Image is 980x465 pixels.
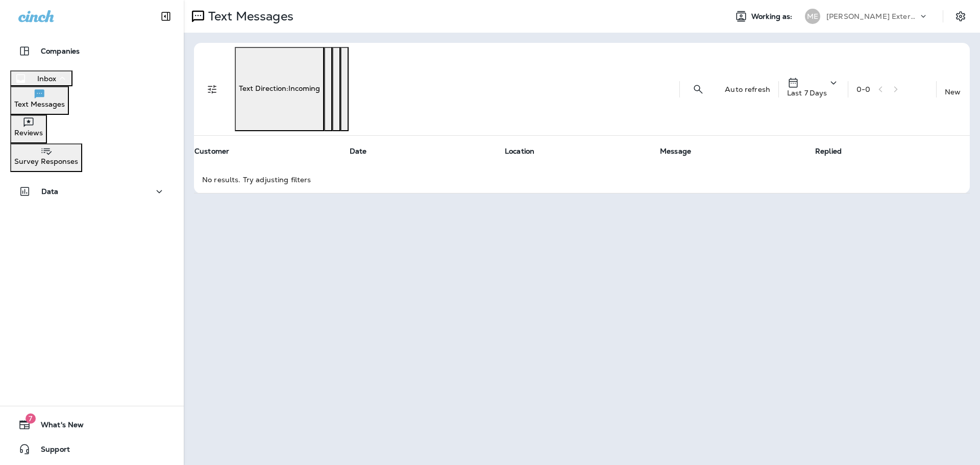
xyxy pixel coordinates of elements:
p: New [945,88,961,96]
button: Collapse Sidebar [152,6,180,27]
button: Settings [951,7,970,26]
div: 0 - 0 [856,85,870,93]
p: Inbox [37,75,56,83]
span: Text Direction : Incoming [239,84,320,93]
span: Replied [815,146,842,156]
button: Data [10,181,174,202]
span: 7 [26,413,36,424]
p: Survey Responses [14,157,78,165]
span: What's New [31,421,84,433]
td: No results. Try adjusting filters [194,166,970,193]
span: Working as: [751,12,795,21]
button: Search Messages [688,79,708,100]
button: Text Messages [10,86,69,115]
p: Auto refresh [725,85,770,93]
button: Companies [10,41,174,61]
span: Date [350,146,367,156]
button: Filters [202,79,223,100]
button: Survey Responses [10,143,82,172]
p: Last 7 Days [787,89,827,97]
p: Text Messages [14,100,65,108]
div: Text Direction:Incoming [239,48,320,130]
button: Reviews [10,115,47,143]
button: 7What's New [10,414,174,435]
span: Customer [194,146,229,156]
p: Companies [41,47,80,55]
p: Text Messages [204,9,293,24]
button: Support [10,439,174,459]
div: ME [805,9,820,24]
p: Data [41,187,59,195]
p: Reviews [14,129,43,137]
p: [PERSON_NAME] Exterminating [826,12,918,20]
span: Support [31,445,70,457]
span: Location [505,146,534,156]
button: Inbox [10,70,72,86]
span: Message [660,146,691,156]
